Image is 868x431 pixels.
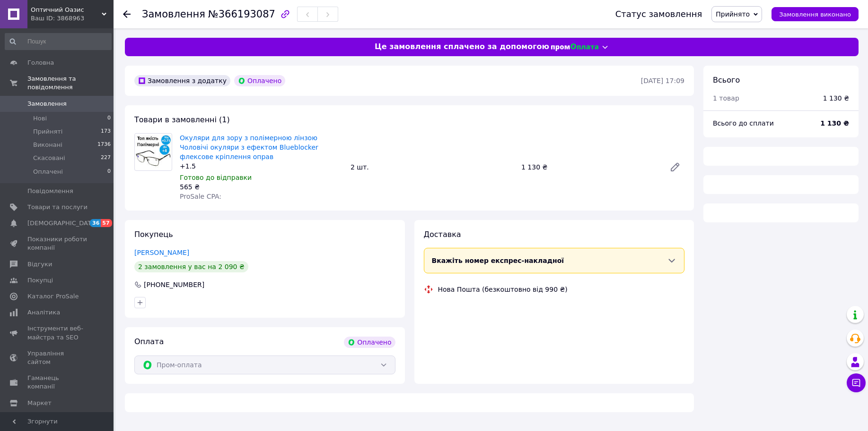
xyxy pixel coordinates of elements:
[615,9,702,19] div: Статус замовлення
[779,11,851,18] span: Замовлення виконано
[101,219,112,227] span: 57
[208,8,275,20] span: №366193087
[180,193,221,200] span: ProSale CPA:
[107,114,111,123] span: 0
[33,141,62,149] span: Виконані
[27,235,88,252] span: Показники роботи компанії
[27,59,54,67] span: Головна
[101,154,111,162] span: 227
[180,174,252,181] span: Готово до відправки
[641,77,684,85] time: [DATE] 17:09
[436,285,570,294] div: Нова Пошта (безкоштовно від 990 ₴)
[424,230,461,239] span: Доставка
[820,119,849,127] b: 1 130 ₴
[33,168,63,176] span: Оплачені
[142,8,205,20] span: Замовлення
[347,161,517,174] div: 2 шт.
[134,115,230,124] span: Товари в замовленні (1)
[5,33,112,50] input: Пошук
[134,249,189,256] a: [PERSON_NAME]
[27,276,53,285] span: Покупці
[27,308,60,317] span: Аналітика
[713,119,774,127] span: Всього до сплати
[517,161,662,174] div: 1 130 ₴
[823,93,849,103] div: 1 130 ₴
[716,10,750,18] span: Прийнято
[27,75,114,92] span: Замовлення та повідомлення
[101,127,111,136] span: 173
[27,219,97,228] span: [DEMOGRAPHIC_DATA]
[772,7,859,21] button: Замовлення виконано
[27,349,88,366] span: Управління сайтом
[666,158,684,177] a: Редагувати
[432,257,564,264] span: Вкажіть номер експрес-накладної
[134,75,230,86] div: Замовлення з додатку
[713,94,739,102] span: 1 товар
[33,114,47,123] span: Нові
[31,14,114,23] div: Ваш ID: 3868963
[180,182,343,192] div: 565 ₴
[134,337,164,346] span: Оплата
[847,373,866,392] button: Чат з покупцем
[143,280,205,289] div: [PHONE_NUMBER]
[134,261,248,272] div: 2 замовлення у вас на 2 090 ₴
[27,100,67,108] span: Замовлення
[27,187,73,195] span: Повідомлення
[27,374,88,391] span: Гаманець компанії
[180,161,343,171] div: +1.5
[27,203,88,211] span: Товари та послуги
[134,230,173,239] span: Покупець
[97,141,111,149] span: 1736
[33,127,62,136] span: Прийняті
[344,337,395,348] div: Оплачено
[180,134,318,161] a: Окуляри для зору з полімерною лінзою Чоловічі окуляри з ефектом Blueblocker флексове кріплення оправ
[90,219,101,227] span: 36
[27,324,88,341] span: Інструменти веб-майстра та SEO
[135,135,172,169] img: Окуляри для зору з полімерною лінзою Чоловічі окуляри з ефектом Blueblocker флексове кріплення оправ
[27,260,52,269] span: Відгуки
[31,6,102,14] span: Оптичний Оазис
[27,292,79,301] span: Каталог ProSale
[234,75,285,86] div: Оплачено
[27,399,52,407] span: Маркет
[375,42,549,52] span: Це замовлення сплачено за допомогою
[33,154,65,162] span: Скасовані
[123,9,131,19] div: Повернутися назад
[713,76,740,85] span: Всього
[107,168,111,176] span: 0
